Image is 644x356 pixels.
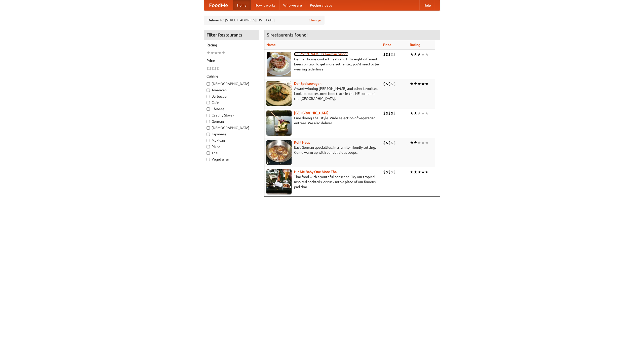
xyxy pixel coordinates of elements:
a: Price [383,43,391,47]
a: Der Speisewagen [294,82,321,86]
label: [DEMOGRAPHIC_DATA] [207,81,256,86]
input: Pizza [207,145,210,148]
li: $ [393,110,396,116]
li: ★ [410,52,414,57]
li: $ [386,169,388,175]
li: $ [393,169,396,175]
li: ★ [414,81,417,87]
li: ★ [210,50,214,56]
li: $ [214,66,217,71]
input: Barbecue [207,95,210,98]
a: Hit Me Baby One More Thai [294,170,338,174]
li: $ [388,110,391,116]
input: Thai [207,151,210,155]
img: satay.jpg [266,110,292,136]
li: $ [393,140,396,145]
label: Vegetarian [207,157,256,162]
a: Recipe videos [306,0,336,10]
li: ★ [410,169,414,175]
a: Help [419,0,435,10]
input: Chinese [207,107,210,111]
img: babythai.jpg [266,169,292,194]
li: ★ [410,110,414,116]
label: Thai [207,150,256,155]
input: German [207,120,210,123]
li: $ [391,140,393,145]
li: ★ [414,110,417,116]
label: Pizza [207,144,256,149]
ng-pluralize: 5 restaurants found! [267,32,308,37]
li: $ [386,52,388,57]
input: Japanese [207,133,210,136]
label: Czech / Slovak [207,113,256,118]
h5: Price [207,58,256,63]
li: ★ [421,52,425,57]
li: ★ [414,52,417,57]
a: Home [233,0,251,10]
li: ★ [214,50,218,56]
li: $ [393,52,396,57]
li: ★ [425,140,429,145]
a: Kohl Haus [294,140,310,144]
li: $ [383,52,386,57]
li: ★ [410,140,414,145]
label: Chinese [207,106,256,111]
div: Deliver to: [STREET_ADDRESS][US_STATE] [204,16,325,25]
label: German [207,119,256,124]
a: Name [266,43,276,47]
input: [DEMOGRAPHIC_DATA] [207,82,210,86]
li: ★ [222,50,225,56]
li: $ [212,66,214,71]
li: $ [388,169,391,175]
a: [GEOGRAPHIC_DATA] [294,111,329,115]
img: speisewagen.jpg [266,81,292,106]
li: $ [383,110,386,116]
li: ★ [421,169,425,175]
li: $ [391,169,393,175]
input: Cafe [207,101,210,104]
li: $ [217,66,219,71]
label: [DEMOGRAPHIC_DATA] [207,125,256,130]
a: How it works [251,0,279,10]
img: kohlhaus.jpg [266,140,292,165]
input: Czech / Slovak [207,114,210,117]
li: ★ [425,169,429,175]
input: Mexican [207,139,210,142]
h5: Rating [207,43,256,48]
li: ★ [417,52,421,57]
li: $ [388,81,391,87]
li: ★ [410,81,414,87]
li: $ [209,66,212,71]
li: $ [391,81,393,87]
img: esthers.jpg [266,52,292,77]
p: Award-winning [PERSON_NAME] and other favorites. Look for our restored food truck in the NE corne... [266,86,379,101]
input: American [207,89,210,92]
li: $ [386,140,388,145]
li: $ [388,140,391,145]
li: ★ [417,81,421,87]
p: German home-cooked meals and fifty-eight different beers on tap. To get more authentic, you'd nee... [266,57,379,72]
li: ★ [417,169,421,175]
h5: Cuisine [207,74,256,79]
p: Thai food with a youthful bar scene. Try our tropical inspired cocktails, or tuck into a plate of... [266,174,379,189]
input: Vegetarian [207,158,210,161]
li: ★ [421,140,425,145]
li: ★ [425,81,429,87]
li: ★ [417,140,421,145]
li: ★ [417,110,421,116]
a: [PERSON_NAME]'s German Saloon [294,52,348,56]
label: American [207,88,256,93]
li: ★ [425,110,429,116]
label: Cafe [207,100,256,105]
a: Change [309,18,321,23]
li: ★ [421,81,425,87]
li: ★ [414,169,417,175]
input: [DEMOGRAPHIC_DATA] [207,126,210,130]
li: ★ [425,52,429,57]
li: $ [393,81,396,87]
